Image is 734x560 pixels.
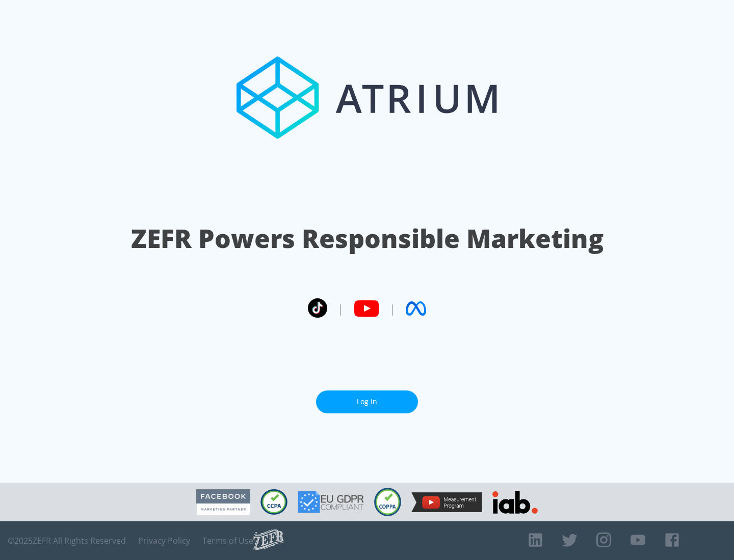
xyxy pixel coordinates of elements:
span: © 2025 ZEFR All Rights Reserved [8,536,126,546]
span: | [389,301,396,316]
h1: ZEFR Powers Responsible Marketing [131,221,604,256]
img: Facebook Marketing Partner [196,489,250,515]
img: YouTube Measurement Program [411,492,482,512]
a: Terms of Use [202,536,253,546]
a: Privacy Policy [138,536,190,546]
span: | [337,301,344,316]
a: Log In [316,390,418,413]
img: GDPR Compliant [298,491,364,513]
img: CCPA Compliant [260,489,287,515]
img: COPPA Compliant [374,488,401,516]
img: IAB [492,491,538,514]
